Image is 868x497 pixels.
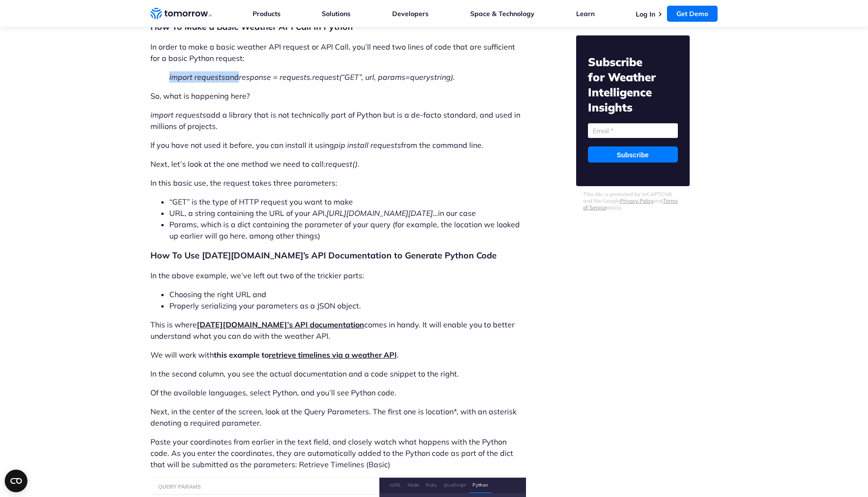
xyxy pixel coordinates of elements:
p: In the above example, we’ve left out two of the trickier parts: [150,270,526,281]
a: Solutions [322,9,351,18]
p: and [169,71,507,83]
h2: How To Use [DATE][DOMAIN_NAME]’s API Documentation to Generate Python Code [150,249,526,262]
a: Products [253,9,281,18]
p: Next, in the center of the screen, look at the Query Parameters. The first one is location*, with... [150,406,526,428]
em: response = requests.request(“GET”, url, params=querystring). [239,72,455,82]
p: In the second column, you see the actual documentation and a code snippet to the right. [150,368,526,379]
p: In order to make a basic weather API request or API Call, you’ll need two lines of code that are ... [150,41,526,64]
a: Privacy Policy [620,197,654,204]
input: Email * [588,123,678,138]
a: Terms of Service [583,197,678,211]
a: Home link [150,7,212,21]
p: This site is protected by reCAPTCHA and the Google and apply. [583,191,683,211]
p: Of the available languages, select Python, and you’ll see Python code. [150,387,526,398]
em: [URL][DOMAIN_NAME][DATE]… [326,208,438,218]
a: Get Demo [667,6,718,22]
p: add a library that is not technically part of Python but is a de-facto standard, and used in mill... [150,109,526,132]
li: Choosing the right URL and [169,289,526,300]
em: request() [325,159,358,169]
li: URL, a string containing the URL of your API, in our case [169,207,526,219]
li: Properly serializing your parameters as a JSON object. [169,300,526,311]
a: retrieve timelines via a weather API [269,350,397,360]
em: import requests [150,110,206,120]
li: Params, which is a dict containing the parameter of your query (for example, the location we look... [169,219,526,241]
a: Log In [636,10,655,18]
em: pip install requests [334,140,401,150]
li: “GET” is the type of HTTP request you want to make [169,196,526,207]
p: Next, let’s look at the one method we need to call: . [150,158,526,170]
p: If you have not used it before, you can install it using from the command line. [150,139,526,151]
p: So, what is happening here? [150,90,526,102]
input: Subscribe [588,146,678,163]
button: Open CMP widget [5,470,27,492]
a: Learn [576,9,595,18]
h2: Subscribe for Weather Intelligence Insights [588,54,678,115]
p: Paste your coordinates from earlier in the text field, and closely watch what happens with the Py... [150,436,526,470]
p: In this basic use, the request takes three parameters: [150,177,526,189]
a: Developers [392,9,429,18]
a: Space & Technology [470,9,535,18]
p: This is where comes in handy. It will enable you to better understand what you can do with the we... [150,319,526,342]
p: We will work with . [150,349,526,360]
em: import requests [169,72,225,82]
strong: this example to [214,350,269,360]
a: [DATE][DOMAIN_NAME]’s API documentation [197,320,364,329]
